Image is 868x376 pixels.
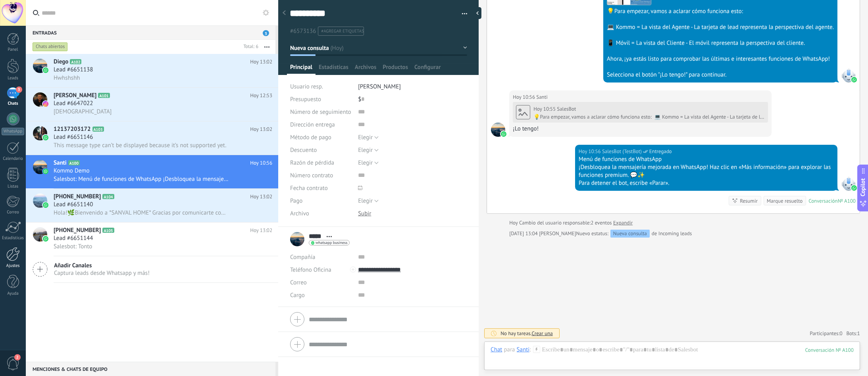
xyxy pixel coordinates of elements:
span: : [529,346,531,354]
span: A100 [68,160,80,165]
span: Lead #6651140 [54,201,93,209]
span: whatsapp business [316,241,347,245]
span: Lead #6651138 [54,66,93,74]
span: para [504,346,515,354]
div: 💡Para empezar, vamos a aclarar cómo funciona esto: [607,8,834,15]
span: Elegir [358,197,373,205]
span: Método de pago [290,134,331,140]
span: Correo [290,279,307,286]
span: Hoy 13:02 [250,58,272,66]
div: Hoy [509,219,519,227]
div: ¡Desbloquea la mensajería mejorada en WhatsApp! Haz clic en «Más información» para explorar las f... [579,163,834,179]
span: Santi [536,93,547,101]
div: 📱 Móvil = La vista del Cliente - El móvil representa la perspectiva del cliente. [607,39,834,47]
div: Fecha contrato [290,182,352,194]
div: Cambio del usuario responsable: [509,219,633,227]
span: 3 [16,86,22,93]
div: Hoy 10:56 [579,148,602,155]
img: icon [43,169,48,174]
span: A104 [102,194,114,199]
span: Hoy 13:02 [250,193,272,201]
a: avataricon[PHONE_NUMBER]A105Hoy 13:02Lead #6651144Salesbot: Tonto [26,223,278,256]
div: № A100 [838,198,856,204]
a: avatariconSantiA100Hoy 10:56Kommo DemoSalesbot: Menú de funciones de WhatsApp ¡Desbloquea la mens... [26,155,278,188]
span: Presupuesto [290,96,321,103]
div: de Incoming leads [576,230,692,238]
span: Hoy 13:02 [250,125,272,133]
div: 💻 Kommo = La vista del Agente - La tarjeta de lead representa la perspectiva del agente. [607,23,834,31]
span: 12137203172 [54,125,91,133]
div: Nueva consulta [610,230,650,238]
span: Hoy 10:56 [250,159,272,167]
a: avataricon[PERSON_NAME]A101Hoy 12:53Lead #6647022[DEMOGRAPHIC_DATA] [26,88,278,121]
div: Chats abiertos [33,42,68,52]
span: Archivos [355,63,376,75]
span: [DEMOGRAPHIC_DATA] [54,108,112,115]
div: Ahora, ¡ya estás listo para comprobar las últimas e interesantes funciones de WhatsApp! [607,55,834,63]
img: waba.svg [851,185,857,191]
div: Leads [2,76,25,81]
span: Nuevo estatus: [576,230,608,238]
span: 2 eventos [591,219,612,227]
div: Archivo [290,207,352,220]
span: 2 [14,354,21,361]
span: Fecha contrato [290,185,328,191]
div: 100 [805,347,854,353]
span: SalesBot [841,68,856,82]
div: Ocultar [473,7,481,19]
span: Salesbot: Tonto [54,243,92,250]
img: waba.svg [851,77,857,82]
span: #agregar etiquetas [321,29,364,34]
span: A101 [98,93,110,98]
span: Teléfono Oficina [290,266,331,274]
span: Principal [290,63,312,75]
div: Listas [2,184,25,189]
div: Calendario [2,156,25,161]
span: Captura leads desde Whatsapp y más! [54,269,150,277]
span: Kommo Demo [54,167,90,175]
span: Elegir [358,146,373,154]
span: Bots: [847,330,860,337]
span: [PERSON_NAME] [358,83,401,90]
div: Presupuesto [290,93,352,106]
span: Descuento [290,147,317,153]
button: Elegir [358,144,379,156]
div: WhatsApp [2,128,24,135]
div: Hoy 10:56 [513,93,536,101]
span: SalesBot (TestBot) [602,148,642,155]
span: Dirección entrega [290,122,335,128]
div: Marque resuelto [767,197,803,205]
span: Hoy 12:53 [250,92,272,100]
span: Santi [54,159,67,167]
button: Elegir [358,194,379,207]
div: 💡Para empezar, vamos a aclarar cómo funciona esto: 💻 Kommo = La vista del Agente - La tarjeta de ... [533,114,765,120]
div: Ajustes [2,263,25,269]
span: Número de seguimiento [290,109,351,115]
button: Elegir [358,156,379,169]
span: Usuario resp. [290,83,323,90]
div: Razón de pérdida [290,156,352,169]
div: Método de pago [290,131,352,144]
div: [DATE] 13:04 [509,230,539,238]
button: Correo [290,276,307,289]
span: Número contrato [290,173,333,178]
span: Hwhshshh [54,74,80,82]
div: Usuario resp. [290,80,352,93]
span: #6573136 [290,27,316,35]
span: Lead #6651146 [54,133,93,141]
a: avataricon12137203172A103Hoy 13:02Lead #6651146This message type can’t be displayed because it’s ... [26,121,278,155]
div: Ayuda [2,291,25,296]
span: Elegir [358,134,373,141]
span: Lead #6651144 [54,234,93,242]
div: Hoy 10:55 [533,106,557,112]
span: Razón de pérdida [290,160,334,166]
img: icon [43,101,48,107]
div: Estadísticas [2,236,25,241]
span: A103 [92,127,104,132]
span: [PERSON_NAME] [54,92,96,100]
span: SalesBot [557,106,576,112]
span: [PHONE_NUMBER] [54,193,101,201]
div: Santi [517,346,530,353]
span: Añadir Canales [54,262,150,269]
span: [PHONE_NUMBER] [54,226,101,234]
